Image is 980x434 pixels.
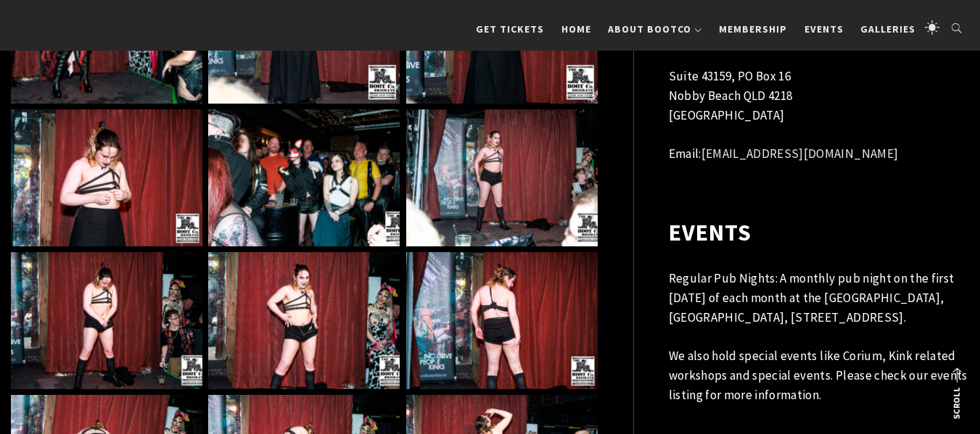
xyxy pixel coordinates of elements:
a: About BootCo [601,7,709,51]
a: Membership [712,7,794,51]
a: Events [797,7,851,51]
a: [EMAIL_ADDRESS][DOMAIN_NAME] [701,146,899,162]
p: Email: [669,144,968,164]
strong: Scroll [951,388,962,420]
a: Galleries [853,7,923,51]
a: Home [554,7,598,51]
p: Regular Pub Nights: A monthly pub night on the first [DATE] of each month at the [GEOGRAPHIC_DATA... [669,269,968,328]
h2: Events [669,220,968,247]
a: GET TICKETS [469,7,551,51]
p: We also hold special events like Corium, Kink related workshops and special events. Please check ... [669,346,968,406]
p: Suite 43159, PO Box 16 Nobby Beach QLD 4218 [GEOGRAPHIC_DATA] [669,67,968,126]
